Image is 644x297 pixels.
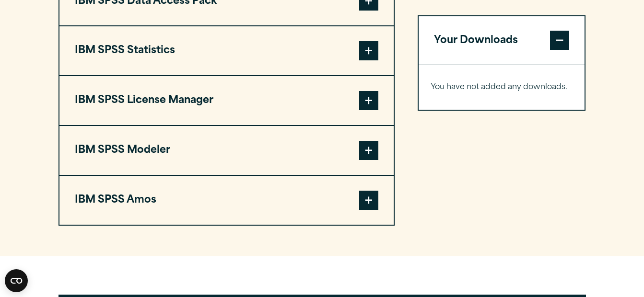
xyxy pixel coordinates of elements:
button: IBM SPSS Amos [59,176,394,225]
button: Your Downloads [419,16,585,65]
div: Your Downloads [419,65,585,110]
button: IBM SPSS Modeler [59,126,394,175]
button: IBM SPSS License Manager [59,76,394,125]
p: You have not added any downloads. [431,81,573,95]
button: Open CMP widget [5,269,28,292]
button: IBM SPSS Statistics [59,26,394,75]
